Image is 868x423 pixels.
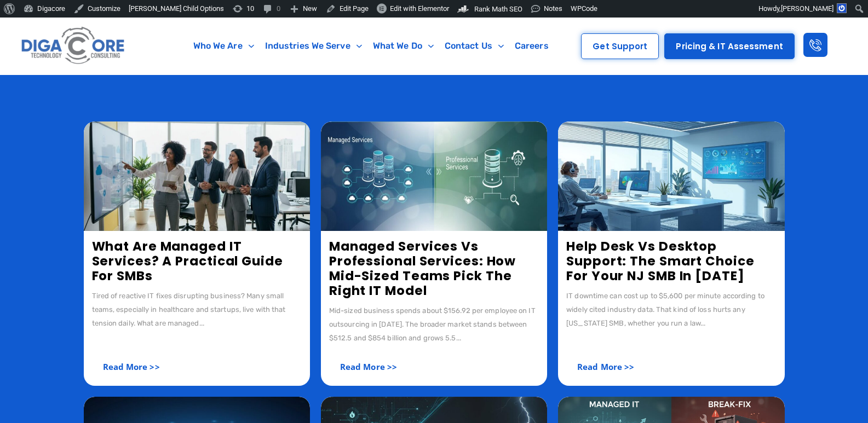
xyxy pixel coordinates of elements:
a: Read More >> [92,356,171,378]
a: What We Do [367,33,439,59]
span: Rank Math SEO [474,5,522,13]
a: Help Desk vs Desktop Support: The Smart Choice for Your NJ SMB in [DATE] [566,237,755,285]
a: Pricing & IT Assessment [664,33,794,59]
a: What Are Managed IT Services? A Practical Guide for SMBs [92,237,283,285]
span: Get Support [593,42,647,50]
img: help desk vs desktop support [558,121,784,231]
span: Pricing & IT Assessment [676,42,783,50]
a: Careers [509,33,554,59]
span: [PERSON_NAME] [781,4,833,13]
img: Digacore logo 1 [19,23,128,69]
a: Industries We Serve [260,33,367,59]
div: Tired of reactive IT fixes disrupting business? Many small teams, especially in healthcare and st... [92,289,302,330]
nav: Menu [174,33,568,59]
a: Contact Us [439,33,509,59]
span: Edit with Elementor [390,4,449,13]
a: Read More >> [566,356,645,378]
a: Managed Services vs Professional Services: How Mid-Sized Teams Pick the Right IT Model [329,237,516,299]
img: managed services vs professional services [321,121,547,231]
a: Get Support [581,33,659,59]
a: Read More >> [329,356,408,378]
div: Mid-sized business spends about $156.92 per employee on IT outsourcing in [DATE]. The broader mar... [329,304,539,345]
img: What Are Managed IT Services [84,121,310,231]
div: IT downtime can cost up to $5,600 per minute according to widely cited industry data. That kind o... [566,289,776,330]
a: Who We Are [188,33,260,59]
